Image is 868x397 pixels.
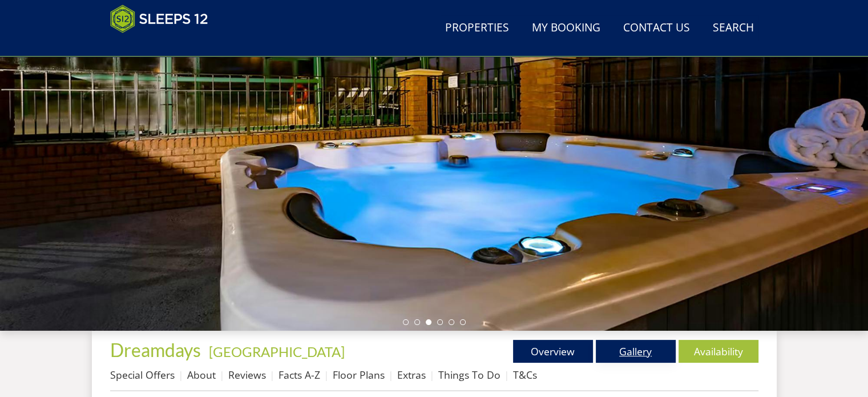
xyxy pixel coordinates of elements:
[513,368,537,382] a: T&Cs
[708,15,758,41] a: Search
[278,368,320,382] a: Facts A-Z
[110,5,208,33] img: Sleeps 12
[209,343,345,360] a: [GEOGRAPHIC_DATA]
[104,40,224,50] iframe: Customer reviews powered by Trustpilot
[204,343,345,360] span: -
[110,368,175,382] a: Special Offers
[438,368,500,382] a: Things To Do
[110,339,204,361] a: Dreamdays
[110,339,201,361] span: Dreamdays
[228,368,266,382] a: Reviews
[397,368,426,382] a: Extras
[527,15,605,41] a: My Booking
[187,368,216,382] a: About
[619,15,695,41] a: Contact Us
[596,340,676,363] a: Gallery
[441,15,514,41] a: Properties
[333,368,385,382] a: Floor Plans
[513,340,593,363] a: Overview
[679,340,758,363] a: Availability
